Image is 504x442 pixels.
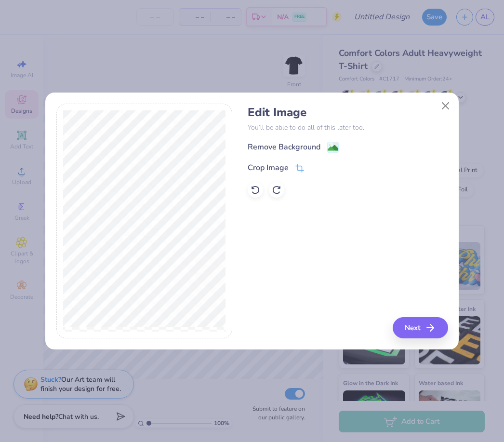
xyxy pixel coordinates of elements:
h4: Edit Image [248,106,448,120]
div: Remove Background [248,141,320,153]
p: You’ll be able to do all of this later too. [248,122,448,133]
button: Next [393,317,448,338]
button: Close [437,97,455,115]
div: Crop Image [248,162,289,174]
